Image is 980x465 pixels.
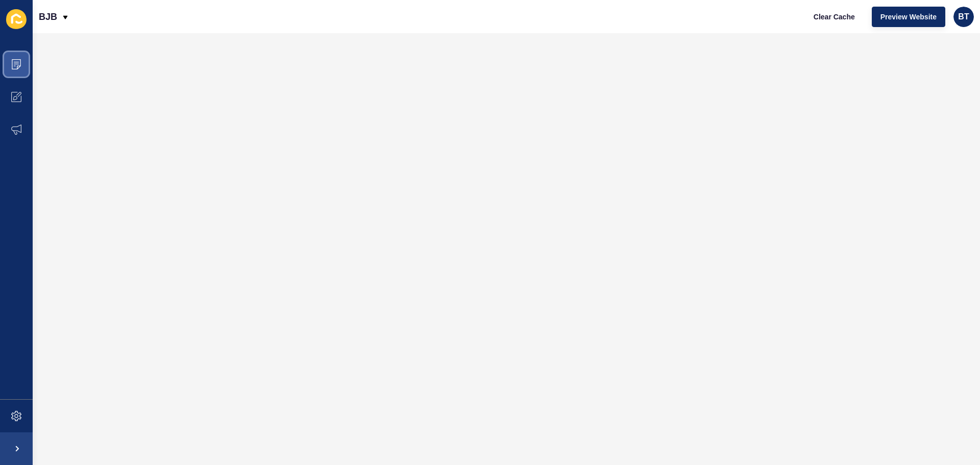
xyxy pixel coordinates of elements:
span: Clear Cache [814,12,855,22]
button: Preview Website [872,7,945,27]
span: BT [958,12,969,22]
button: Clear Cache [805,7,864,27]
p: BJB [39,4,57,30]
span: Preview Website [880,12,937,22]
